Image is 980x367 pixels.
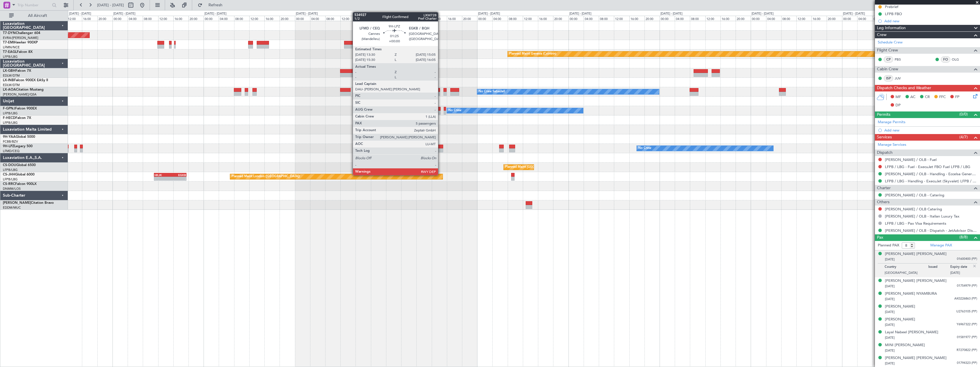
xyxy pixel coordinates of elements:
div: [DATE] - [DATE] [113,11,135,16]
div: No Crew Sabadell [479,87,505,96]
div: 20:00 [827,16,842,21]
div: [DATE] - [DATE] [478,11,500,16]
div: Planned Maint [GEOGRAPHIC_DATA] ([GEOGRAPHIC_DATA]) [505,163,595,171]
div: 12:00 [523,16,538,21]
div: 16:00 [720,16,736,21]
div: LFPB FBO [885,11,902,16]
p: Country [885,265,928,271]
div: [PERSON_NAME] [PERSON_NAME] [885,251,947,257]
div: 20:00 [736,16,751,21]
div: 08:00 [781,16,796,21]
p: Expiry date [950,265,972,271]
span: (8/8) [959,234,968,240]
div: EGGW [397,164,415,167]
span: Services [877,134,892,141]
div: 20:00 [97,16,113,21]
a: PBS [895,57,907,62]
div: 00:00 [842,16,857,21]
div: CP [884,56,893,63]
div: 16:00 [356,16,371,21]
div: Prebrief [885,4,898,9]
span: R7270822 (PP) [957,348,977,353]
a: F-GPNJFalcon 900EX [3,107,37,110]
a: 9H-YAAGlobal 5000 [3,135,35,139]
div: - [154,177,170,180]
span: [DATE] - [DATE] [97,3,124,8]
div: [DATE] - [DATE] [69,11,91,16]
a: FCBB/BZV [3,139,18,144]
div: 08:00 [416,16,431,21]
span: 01581977 (PP) [957,335,977,340]
div: 08:00 [690,16,705,21]
a: [PERSON_NAME]/QSA [3,92,37,97]
span: [DATE] [885,310,895,314]
div: 16:00 [447,16,462,21]
button: All Aircraft [6,11,62,20]
div: 08:00 [872,16,887,21]
a: Manage Permits [878,119,905,125]
span: F-GPNJ [3,107,15,110]
a: Manage PAX [930,243,952,248]
p: [GEOGRAPHIC_DATA] [885,271,928,276]
a: EDDM/MUC [3,206,21,210]
span: (4/7) [959,134,968,140]
p: Issued [928,265,950,271]
div: [DATE] - [DATE] [569,11,591,16]
span: Dispatch [877,149,893,156]
div: 12:00 [796,16,812,21]
span: FP [955,94,959,100]
span: CS-DOU [3,163,16,167]
span: 9H-YAA [3,135,16,139]
div: 20:00 [371,16,386,21]
div: KLAX [379,164,397,167]
span: Pax [877,234,883,241]
span: Cabin Crew [877,66,898,73]
div: 20:00 [188,16,204,21]
div: 08:00 [599,16,614,21]
div: [PERSON_NAME] [885,304,915,310]
a: CS-RRCFalcon 900LX [3,182,37,186]
a: OLG [952,57,965,62]
span: (0/0) [959,111,968,117]
div: [PERSON_NAME] [PERSON_NAME] [885,278,947,284]
a: LFPB/LBG [3,177,18,181]
span: T7-EMI [3,41,14,44]
a: CS-JHHGlobal 6000 [3,173,35,176]
div: [PERSON_NAME] [885,317,915,322]
div: Planned Maint London ([GEOGRAPHIC_DATA]) [232,172,300,181]
span: Leg Information [877,25,906,31]
a: [PERSON_NAME]Citation Bravo [3,201,54,205]
div: - [379,167,397,171]
div: 04:00 [584,16,599,21]
div: 08:00 [508,16,523,21]
a: EVRA/[PERSON_NAME] [3,36,38,40]
div: 00:00 [295,16,310,21]
div: 12:00 [249,16,264,21]
div: 00:00 [660,16,675,21]
div: 00:00 [751,16,766,21]
div: Layal Nabeel [PERSON_NAME] [885,330,938,335]
div: HKJK [154,173,170,177]
div: [DATE] - [DATE] [752,11,774,16]
div: 04:00 [492,16,507,21]
a: F-HECDFalcon 7X [3,116,31,120]
div: FO [941,56,950,63]
a: LX-GBHFalcon 7X [3,69,31,73]
a: LFPB/LBG [3,111,18,115]
a: T7-EAGLFalcon 8X [3,50,33,54]
a: [PERSON_NAME] / OLB - Catering [885,193,944,198]
div: Add new [884,128,977,133]
div: 04:00 [310,16,325,21]
span: FFC [939,94,946,100]
a: CS-DOUGlobal 6500 [3,163,36,167]
div: 04:00 [401,16,416,21]
div: 12:00 [67,16,82,21]
div: Planned Maint Geneva (Cointrin) [509,50,556,58]
a: [PERSON_NAME] / OLB - Italian Luxury Tax [885,214,959,219]
div: 12:00 [614,16,629,21]
a: 9H-LPZLegacy 500 [3,145,33,148]
a: [PERSON_NAME] / OLB - Dispatch - JetAdvisor Dispatch MT [885,228,977,233]
a: LFMN/NCE [3,45,20,49]
span: Permits [877,111,890,118]
a: LFPB/LBG [3,55,18,59]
